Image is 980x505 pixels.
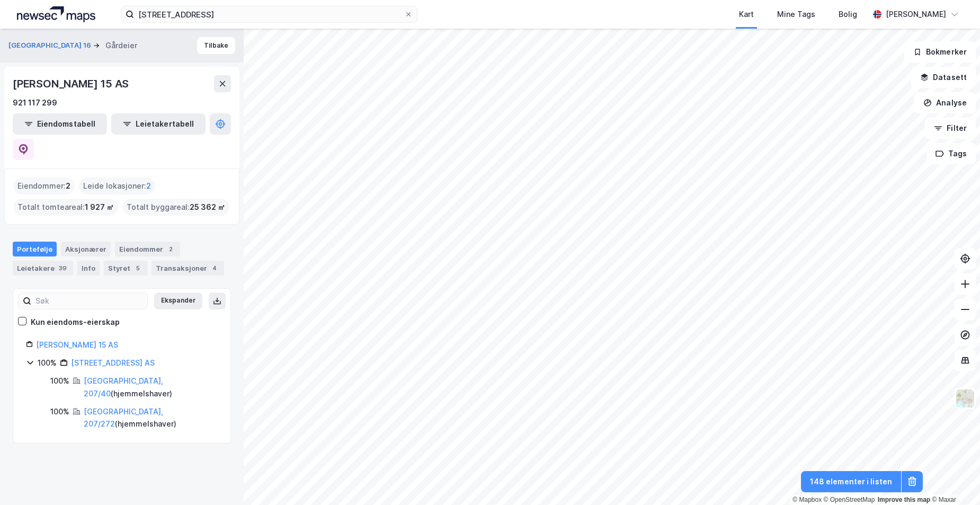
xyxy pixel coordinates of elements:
[914,92,976,113] button: Analyse
[190,201,225,214] span: 25 362 ㎡
[13,75,131,92] div: [PERSON_NAME] 15 AS
[36,340,118,349] a: [PERSON_NAME] 15 AS
[132,263,143,273] div: 5
[84,375,218,400] div: ( hjemmelshaver )
[926,143,976,164] button: Tags
[8,40,93,51] button: [GEOGRAPHIC_DATA] 16
[84,405,218,431] div: ( hjemmelshaver )
[839,8,857,21] div: Bolig
[84,407,163,429] a: [GEOGRAPHIC_DATA], 207/272
[38,357,57,369] div: 100%
[13,96,57,109] div: 921 117 299
[115,242,180,256] div: Eiendommer
[57,263,69,273] div: 39
[925,118,976,139] button: Filter
[111,113,206,135] button: Leietakertabell
[85,201,114,214] span: 1 927 ㎡
[50,375,69,387] div: 100%
[66,180,70,192] span: 2
[17,6,95,22] img: logo.a4113a55bc3d86da70a041830d287a7e.svg
[50,405,69,418] div: 100%
[122,199,229,216] div: Totalt byggareal :
[792,496,822,503] a: Mapbox
[927,454,980,505] iframe: Chat Widget
[146,180,151,192] span: 2
[878,496,930,503] a: Improve this map
[84,376,163,398] a: [GEOGRAPHIC_DATA], 207/40
[165,244,176,254] div: 2
[79,178,155,194] div: Leide lokasjoner :
[154,293,202,309] button: Ekspander
[904,41,976,63] button: Bokmerker
[13,178,75,194] div: Eiendommer :
[61,242,111,256] div: Aksjonærer
[801,471,901,492] button: 148 elementer i listen
[77,261,100,276] div: Info
[31,316,120,329] div: Kun eiendoms-eierskap
[104,261,147,276] div: Styret
[134,6,404,22] input: Søk på adresse, matrikkel, gårdeiere, leietakere eller personer
[105,39,137,52] div: Gårdeier
[152,261,224,276] div: Transaksjoner
[955,388,975,409] img: Z
[911,67,976,88] button: Datasett
[13,242,57,256] div: Portefølje
[13,113,107,135] button: Eiendomstabell
[824,496,875,503] a: OpenStreetMap
[209,263,220,273] div: 4
[13,261,73,276] div: Leietakere
[886,8,946,21] div: [PERSON_NAME]
[13,199,118,216] div: Totalt tomteareal :
[71,358,155,367] a: [STREET_ADDRESS] AS
[197,37,235,54] button: Tilbake
[777,8,815,21] div: Mine Tags
[739,8,754,21] div: Kart
[31,293,147,309] input: Søk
